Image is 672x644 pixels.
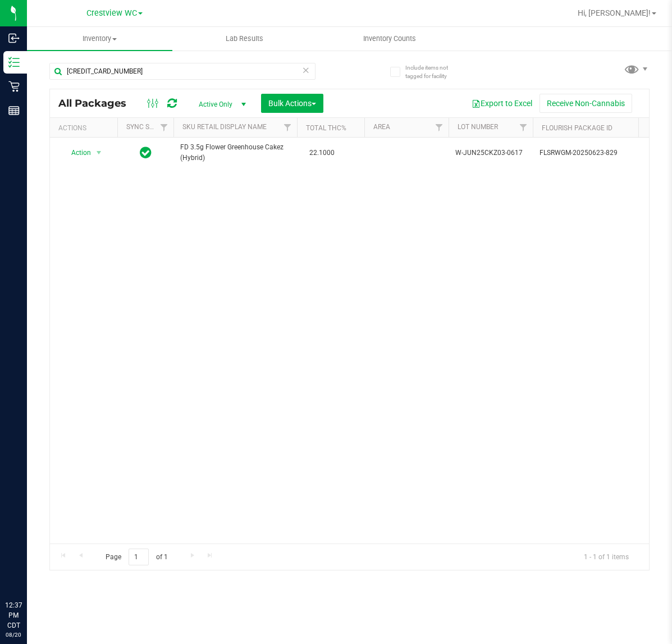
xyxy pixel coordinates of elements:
span: select [92,145,106,161]
span: Lab Results [211,34,278,44]
input: Search Package ID, Item Name, SKU, Lot or Part Number... [49,63,316,80]
a: Filter [155,118,173,137]
a: Lot Number [458,123,498,131]
p: 12:37 PM CDT [5,600,22,631]
inline-svg: Reports [8,105,20,116]
span: 1 - 1 of 1 items [575,549,638,565]
iframe: Resource center [11,554,45,588]
span: 22.1000 [304,145,340,161]
span: FLSRWGM-20250623-829 [540,148,650,158]
span: Page of 1 [96,549,177,566]
span: Include items not tagged for facility [405,63,461,80]
a: Area [373,123,390,131]
a: Total THC% [306,124,346,132]
span: Action [61,145,92,161]
span: Inventory [27,34,172,44]
span: All Packages [58,97,138,109]
span: In Sync [140,145,152,161]
a: Filter [430,118,449,137]
a: Filter [278,118,297,137]
p: 08/20 [5,631,22,639]
a: Inventory [27,27,172,51]
button: Receive Non-Cannabis [540,94,632,113]
a: SKU Retail Display Name [182,123,267,131]
a: Filter [514,118,533,137]
a: Lab Results [172,27,318,51]
a: Sync Status [126,123,170,131]
span: FD 3.5g Flower Greenhouse Cakez (Hybrid) [180,142,290,163]
span: W-JUN25CKZ03-0617 [455,148,526,158]
span: Crestview WC [86,8,137,18]
a: Inventory Counts [317,27,463,51]
button: Export to Excel [464,94,540,113]
span: Bulk Actions [268,99,316,108]
inline-svg: Inbound [8,33,20,44]
span: Hi, [PERSON_NAME]! [578,8,651,17]
span: Clear [302,63,310,77]
span: Inventory Counts [348,34,431,44]
inline-svg: Inventory [8,57,20,68]
button: Bulk Actions [261,94,323,113]
inline-svg: Retail [8,81,20,92]
a: Flourish Package ID [542,124,612,132]
div: Actions [58,124,113,132]
input: 1 [129,549,149,566]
